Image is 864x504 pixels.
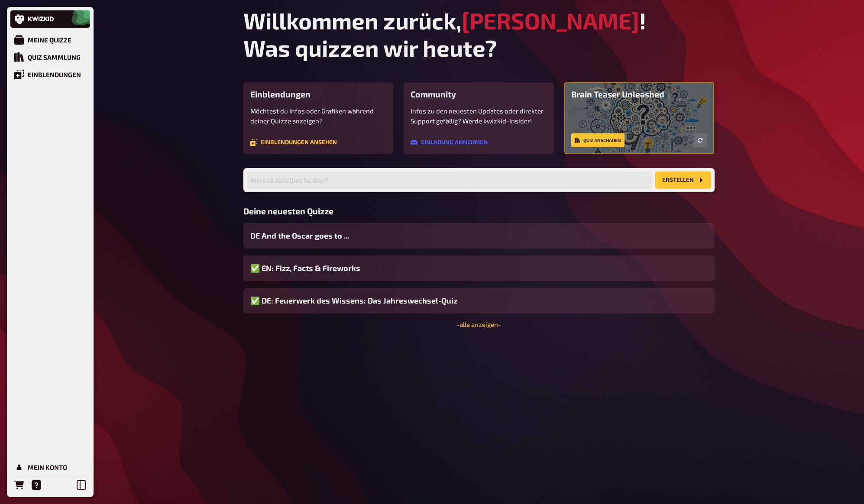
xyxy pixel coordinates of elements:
a: Einblendungen [10,66,90,83]
a: ✅ EN: Fizz, Facts & Fireworks [243,255,715,281]
div: Einblendungen [28,71,81,78]
span: DE And the Oscar goes to ... [250,230,349,242]
a: Einblendungen ansehen [250,139,337,146]
button: Erstellen [655,171,711,189]
a: ✅ DE: Feuerwerk des Wissens: Das Jahreswechsel-Quiz [243,288,715,313]
input: Wie soll dein Quiz heißen? [247,171,652,189]
h3: Brain Teaser Unleashed [571,89,708,99]
span: ✅ EN: Fizz, Facts & Fireworks [250,262,360,274]
a: Einladung annehmen [411,139,488,146]
a: Mein Konto [10,459,90,476]
div: Mein Konto [28,463,67,471]
div: Quiz Sammlung [28,53,81,61]
h3: Einblendungen [250,89,387,99]
a: DE And the Oscar goes to ... [243,223,715,249]
a: Meine Quizze [10,31,90,48]
h3: Community [411,89,547,99]
a: Bestellungen [10,476,28,494]
h3: Deine neuesten Quizze [243,206,715,216]
a: Quiz Sammlung [10,48,90,66]
span: ✅ DE: Feuerwerk des Wissens: Das Jahreswechsel-Quiz [250,295,457,307]
p: Möchtest du Infos oder Grafiken während deiner Quizze anzeigen? [250,106,387,126]
span: [PERSON_NAME] [462,7,639,34]
p: Infos zu den neuesten Updates oder direkter Support gefällig? Werde kwizkid-Insider! [411,106,547,126]
a: -alle anzeigen- [456,320,501,328]
a: Quiz anschauen [571,133,625,147]
h1: Willkommen zurück, ! Was quizzen wir heute? [243,7,715,61]
a: Hilfe [28,476,45,494]
div: Meine Quizze [28,36,71,44]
